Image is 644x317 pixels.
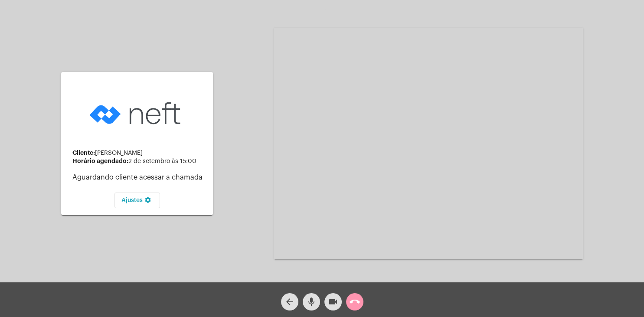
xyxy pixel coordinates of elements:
[72,150,95,156] strong: Cliente:
[87,88,187,138] img: logo-neft-novo-2.png
[114,193,160,208] button: Ajustes
[284,297,295,307] mat-icon: arrow_back
[121,197,153,203] span: Ajustes
[350,297,360,307] mat-icon: call_end
[72,158,128,164] strong: Horário agendado:
[72,158,206,165] div: 2 de setembro às 15:00
[143,196,153,207] mat-icon: settings
[72,150,206,157] div: [PERSON_NAME]
[328,297,338,307] mat-icon: videocam
[72,173,206,181] p: Aguardando cliente acessar a chamada
[306,297,317,307] mat-icon: mic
